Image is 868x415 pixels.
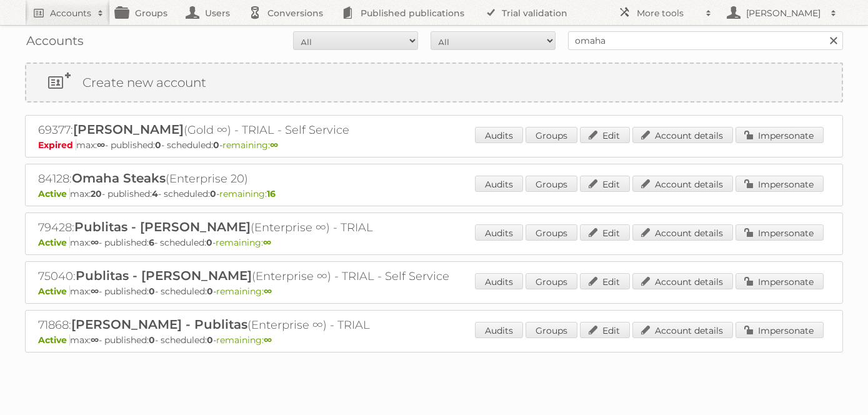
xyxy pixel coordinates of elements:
[632,127,733,143] a: Account details
[97,139,105,151] strong: ∞
[38,334,830,346] p: max: - published: - scheduled: -
[26,64,842,101] a: Create new account
[74,219,251,234] span: Publitas - [PERSON_NAME]
[91,334,99,346] strong: ∞
[38,139,830,151] p: max: - published: - scheduled: -
[580,322,630,338] a: Edit
[219,188,276,199] span: remaining:
[38,188,830,199] p: max: - published: - scheduled: -
[149,286,155,297] strong: 0
[580,224,630,241] a: Edit
[475,176,523,192] a: Audits
[155,139,161,151] strong: 0
[264,334,272,346] strong: ∞
[91,188,102,199] strong: 20
[263,237,271,248] strong: ∞
[149,334,155,346] strong: 0
[207,334,213,346] strong: 0
[38,237,70,248] span: Active
[526,176,577,192] a: Groups
[149,237,154,248] strong: 6
[73,122,184,137] span: [PERSON_NAME]
[38,237,830,248] p: max: - published: - scheduled: -
[580,273,630,289] a: Edit
[736,176,824,192] a: Impersonate
[580,127,630,143] a: Edit
[736,273,824,289] a: Impersonate
[475,127,523,143] a: Audits
[152,188,158,199] strong: 4
[475,322,523,338] a: Audits
[38,334,70,346] span: Active
[526,322,577,338] a: Groups
[736,224,824,241] a: Impersonate
[736,127,824,143] a: Impersonate
[50,7,91,19] h2: Accounts
[580,176,630,192] a: Edit
[38,286,830,297] p: max: - published: - scheduled: -
[91,286,99,297] strong: ∞
[743,7,824,19] h2: [PERSON_NAME]
[632,176,733,192] a: Account details
[213,139,219,151] strong: 0
[526,273,577,289] a: Groups
[632,273,733,289] a: Account details
[38,317,476,333] h2: 71868: (Enterprise ∞) - TRIAL
[526,224,577,241] a: Groups
[71,317,247,332] span: [PERSON_NAME] - Publitas
[38,171,476,187] h2: 84128: (Enterprise 20)
[736,322,824,338] a: Impersonate
[38,139,76,151] span: Expired
[210,188,216,199] strong: 0
[637,7,699,19] h2: More tools
[270,139,278,151] strong: ∞
[91,237,99,248] strong: ∞
[38,219,476,236] h2: 79428: (Enterprise ∞) - TRIAL
[216,286,272,297] span: remaining:
[267,188,276,199] strong: 16
[264,286,272,297] strong: ∞
[206,237,212,248] strong: 0
[38,188,70,199] span: Active
[38,286,70,297] span: Active
[207,286,213,297] strong: 0
[222,139,278,151] span: remaining:
[216,237,271,248] span: remaining:
[72,171,166,186] span: Omaha Steaks
[632,322,733,338] a: Account details
[38,122,476,138] h2: 69377: (Gold ∞) - TRIAL - Self Service
[526,127,577,143] a: Groups
[76,268,252,283] span: Publitas - [PERSON_NAME]
[216,334,272,346] span: remaining:
[38,268,476,284] h2: 75040: (Enterprise ∞) - TRIAL - Self Service
[632,224,733,241] a: Account details
[475,224,523,241] a: Audits
[475,273,523,289] a: Audits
